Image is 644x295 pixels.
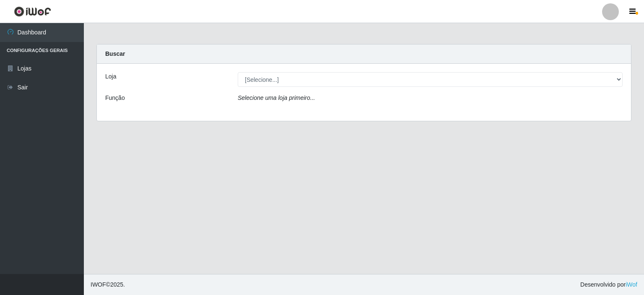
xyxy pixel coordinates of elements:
[14,6,51,17] img: CoreUI Logo
[105,72,116,81] label: Loja
[626,281,637,288] a: iWof
[580,280,637,289] span: Desenvolvido por
[105,50,125,57] strong: Buscar
[91,280,125,289] span: © 2025 .
[238,94,315,101] i: Selecione uma loja primeiro...
[105,94,125,102] label: Função
[91,281,106,288] span: IWOF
